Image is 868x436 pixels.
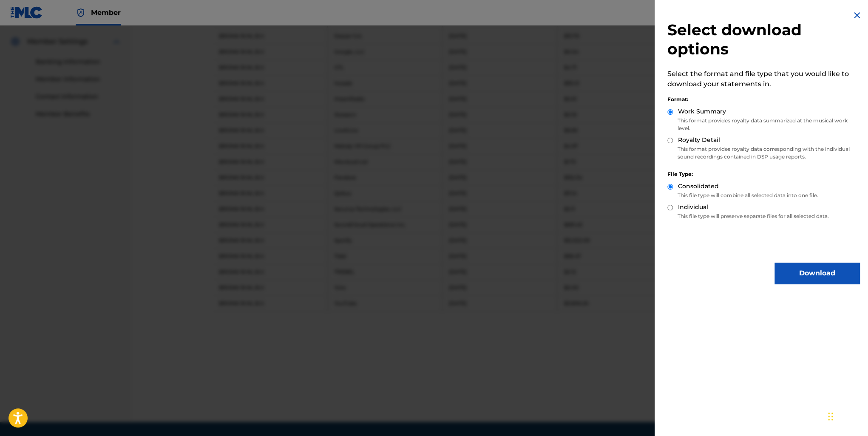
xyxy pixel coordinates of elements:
p: This file type will combine all selected data into one file. [667,192,859,199]
p: This format provides royalty data corresponding with the individual sound recordings contained in... [667,145,859,161]
span: Member [91,8,121,17]
div: Перетащить [828,404,833,429]
p: This file type will preserve separate files for all selected data. [667,212,859,220]
p: This format provides royalty data summarized at the musical work level. [667,117,859,132]
div: Format: [667,96,859,103]
iframe: Chat Widget [825,395,868,436]
label: Individual [678,203,708,212]
img: MLC Logo [10,6,43,19]
label: Royalty Detail [678,136,720,144]
label: Work Summary [678,107,726,116]
button: Download [774,263,859,284]
h2: Select download options [667,20,859,59]
p: Select the format and file type that you would like to download your statements in. [667,69,859,89]
label: Consolidated [678,182,719,191]
img: Top Rightsholder [76,8,86,18]
div: Виджет чата [825,395,868,436]
div: File Type: [667,170,859,178]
